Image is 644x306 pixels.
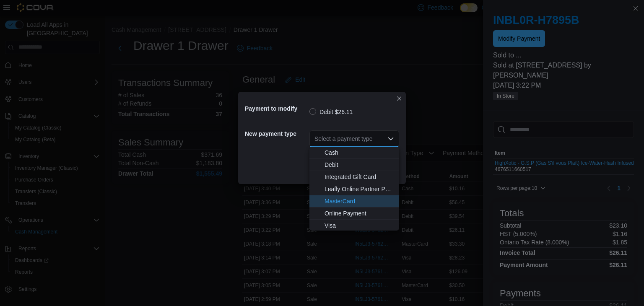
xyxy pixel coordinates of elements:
[309,159,399,171] button: Debit
[245,100,308,117] h5: Payment to modify
[325,221,394,230] span: Visa
[394,93,404,104] button: Closes this modal window
[309,147,399,159] button: Cash
[325,148,394,157] span: Cash
[325,185,394,193] span: Leafly Online Partner Payment
[309,171,399,183] button: Integrated Gift Card
[325,161,394,169] span: Debit
[325,173,394,181] span: Integrated Gift Card
[309,183,399,195] button: Leafly Online Partner Payment
[309,195,399,207] button: MasterCard
[309,220,399,232] button: Visa
[245,125,308,142] h5: New payment type
[387,135,394,142] button: Close list of options
[309,147,399,232] div: Choose from the following options
[309,207,399,220] button: Online Payment
[309,107,353,117] label: Debit $26.11
[325,209,394,218] span: Online Payment
[314,134,315,144] input: Accessible screen reader label
[325,197,394,205] span: MasterCard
